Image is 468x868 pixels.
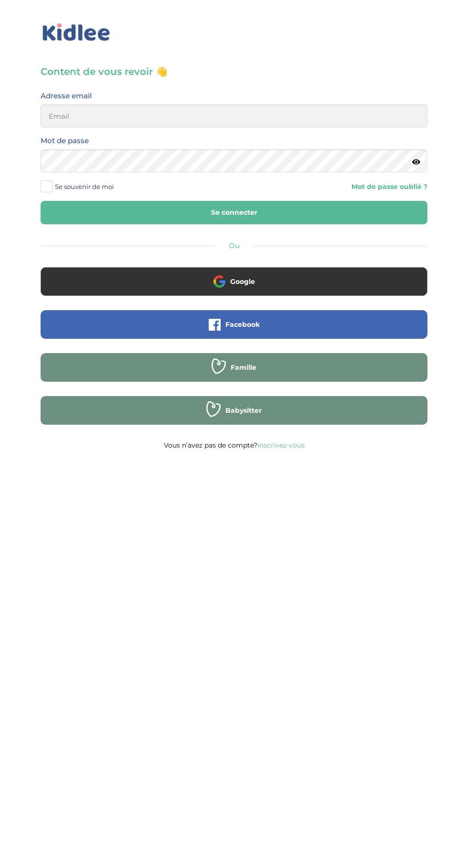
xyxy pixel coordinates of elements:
a: Babysitter [41,412,427,421]
span: Babysitter [225,406,262,415]
button: Se connecter [41,201,427,224]
img: logo_kidlee_bleu [41,21,112,43]
a: Inscrivez-vous [257,441,305,450]
h3: Content de vous revoir 👋 [41,65,427,78]
label: Mot de passe [41,135,89,147]
span: Se souvenir de moi [55,180,114,193]
a: Facebook [41,326,427,335]
button: Google [41,267,427,296]
button: Babysitter [41,396,427,425]
button: Facebook [41,310,427,339]
span: Famille [231,363,256,372]
span: Google [230,277,255,286]
a: Google [41,283,427,293]
span: Facebook [225,320,260,329]
img: facebook.png [209,319,221,331]
button: Famille [41,353,427,382]
span: Ou [229,241,240,250]
input: Email [41,105,427,127]
a: Famille [41,369,427,378]
img: google.png [213,275,225,287]
a: Mot de passe oublié ? [351,182,427,191]
p: Vous n’avez pas de compte? [41,439,427,451]
label: Adresse email [41,90,92,102]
